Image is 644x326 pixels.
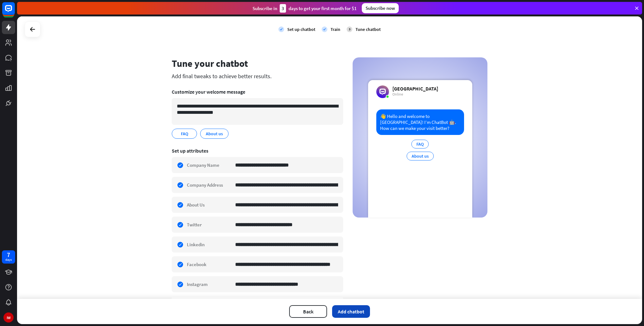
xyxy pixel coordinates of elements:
[287,26,315,32] div: Set up chatbot
[253,4,357,13] div: Subscribe in days to get your first month for $1
[2,250,15,264] a: 7 days
[392,85,438,92] div: [GEOGRAPHIC_DATA]
[322,26,327,32] i: check
[332,305,370,318] button: Add chatbot
[172,73,343,80] div: Add final tweaks to achieve better results.
[407,152,434,160] div: About us
[3,312,14,323] div: IW
[180,130,189,137] span: FAQ
[392,92,438,97] div: Online
[5,3,24,21] button: Open LiveChat chat widget
[172,57,343,69] div: Tune your chatbot
[411,140,429,148] div: FAQ
[7,252,10,258] div: 7
[362,3,399,13] div: Subscribe now
[289,305,327,318] button: Back
[347,26,352,32] div: 3
[172,89,343,95] div: Customize your welcome message
[172,148,343,154] div: Set up attributes
[5,258,12,262] div: days
[278,26,284,32] i: check
[205,130,224,137] span: About us
[280,4,286,13] div: 3
[355,26,381,32] div: Tune chatbot
[331,26,340,32] div: Train
[376,109,464,135] div: 👋 Hello and welcome to [GEOGRAPHIC_DATA]! I’m ChatBot 🤖. How can we make your visit better?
